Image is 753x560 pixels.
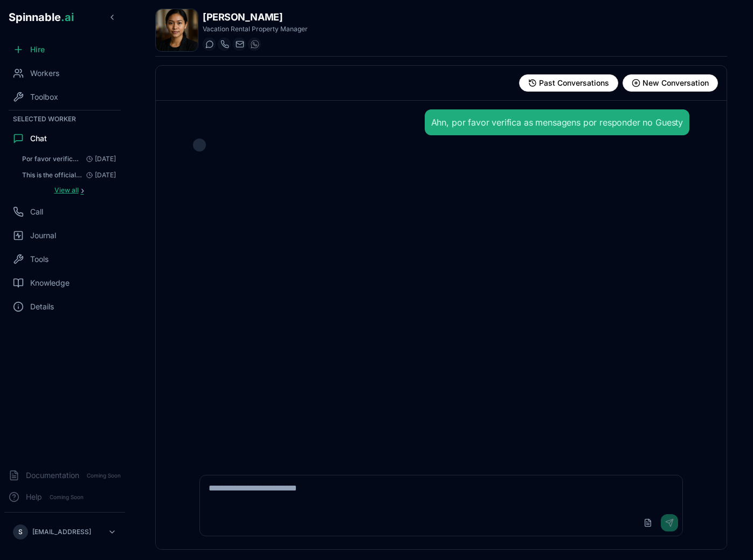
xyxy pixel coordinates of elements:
[26,492,42,502] span: Help
[251,40,259,49] img: WhatsApp
[30,301,54,312] span: Details
[248,38,261,51] button: WhatsApp
[9,11,74,24] span: Spinnable
[17,168,121,183] button: Open conversation: This is the official documentation you should ALWAYS adhere to when responding...
[30,133,47,144] span: Chat
[519,74,618,92] button: View past conversations
[643,78,709,88] span: New Conversation
[30,254,49,265] span: Tools
[81,186,84,195] span: ›
[61,11,74,24] span: .ai
[4,113,125,126] div: Selected Worker
[82,155,116,163] span: [DATE]
[30,206,43,217] span: Call
[30,68,59,79] span: Workers
[233,38,246,51] button: Send email to anh.naing@getspinnable.ai
[82,171,116,179] span: [DATE]
[431,116,683,129] div: Ahn, por favor verifica as mensagens por responder no Guesty
[9,521,121,543] button: S[EMAIL_ADDRESS]
[156,9,198,51] img: Anh Naing
[17,184,121,197] button: Show all conversations
[218,38,231,51] button: Start a call with Anh Naing
[22,155,82,163] span: Por favor verifica qualquer mensagem do Gil na Guesty que precise de resposta e responde.: Vou ve...
[54,186,79,195] span: View all
[203,10,308,25] h1: [PERSON_NAME]
[32,528,91,536] p: [EMAIL_ADDRESS]
[30,278,70,288] span: Knowledge
[203,25,308,33] p: Vacation Rental Property Manager
[18,528,23,536] span: S
[539,78,609,88] span: Past Conversations
[30,230,56,241] span: Journal
[17,151,121,167] button: Open conversation: Por favor verifica qualquer mensagem do Gil na Guesty que precise de resposta ...
[30,92,58,102] span: Toolbox
[26,470,79,481] span: Documentation
[46,492,87,502] span: Coming Soon
[22,171,82,179] span: This is the official documentation you should ALWAYS adhere to when responding to customer inquir...
[84,471,124,481] span: Coming Soon
[30,44,45,55] span: Hire
[203,38,216,51] button: Start a chat with Anh Naing
[623,74,718,92] button: Start new conversation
